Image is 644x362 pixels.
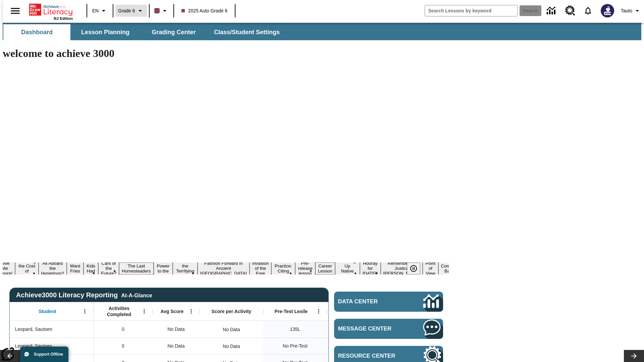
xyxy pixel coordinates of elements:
[601,4,614,17] img: Avatar
[15,343,52,350] span: Leopard, Sautoes
[543,2,561,20] a: Data Center
[407,262,427,275] div: Pause
[381,260,423,277] button: Slide 17 Remembering Justice O'Connor
[164,322,188,336] span: No Data
[334,319,443,339] a: Message Center
[152,5,171,17] button: Class color is dark brown. Change class color
[39,308,56,314] span: Student
[139,306,149,316] button: Open Menu
[338,353,403,359] span: Resource Center
[160,308,183,314] span: Avg Score
[15,257,38,280] button: Slide 2 Covering the Cost of College
[21,28,53,36] span: Dashboard
[621,7,632,14] span: Tauto
[283,343,308,350] span: No Pre-Test, Leopard, Sautoes
[98,260,119,277] button: Slide 6 Cars of the Future?
[81,28,129,36] span: Lesson Planning
[3,23,641,40] div: SubNavbar
[360,260,381,277] button: Slide 16 Hooray for Constitution Day!
[89,5,111,17] button: Language: EN, Select a language
[425,5,518,16] input: search field
[271,257,295,280] button: Slide 12 Mixed Practice: Citing Evidence
[186,306,196,316] button: Open Menu
[15,326,52,333] span: Leopard, Sautoen
[275,308,308,314] span: Pre-Test Lexile
[92,7,99,14] span: EN
[20,347,68,362] button: Support Offline
[122,343,124,350] span: 0
[34,352,63,357] span: Support Offline
[335,257,360,280] button: Slide 15 Cooking Up Native Traditions
[72,24,139,40] button: Lesson Planning
[119,262,154,275] button: Slide 7 The Last Homesteaders
[152,28,196,36] span: Grading Center
[618,5,644,17] button: Profile/Settings
[29,2,73,20] div: Home
[198,260,250,277] button: Slide 10 Fashion Forward in Ancient Rome
[219,323,243,336] div: No Data, Leopard, Sautoen
[579,2,597,19] a: Notifications
[561,2,579,20] a: Resource Center, Will open in new tab
[295,260,315,277] button: Slide 13 Pre-release lesson
[122,326,124,333] span: 0
[121,291,152,299] div: At-A-Glance
[181,7,228,14] span: 2025 Auto Grade 6
[140,24,207,40] button: Grading Center
[314,306,324,316] button: Open Menu
[39,260,67,277] button: Slide 3 All Aboard the Hyperloop?
[173,257,198,280] button: Slide 9 Attack of the Terrifying Tomatoes
[3,24,286,40] div: SubNavbar
[115,5,147,17] button: Grade: Grade 6, Select a grade
[153,321,200,338] div: No Data, Leopard, Sautoen
[338,298,401,305] span: Data Center
[290,326,300,333] span: 135 Lexile, Leopard, Sautoen
[3,47,449,60] h1: welcome to achieve 3000
[29,3,73,16] a: Home
[3,24,70,40] button: Dashboard
[212,308,252,314] span: Score per Activity
[97,305,141,317] span: Activities Completed
[94,338,153,354] div: 0, Leopard, Sautoes
[423,260,438,277] button: Slide 18 Point of View
[164,339,188,353] span: No Data
[54,16,73,20] span: NJ Edition
[334,292,443,312] a: Data Center
[80,306,90,316] button: Open Menu
[315,262,335,275] button: Slide 14 Career Lesson
[219,340,243,353] div: No Data, Leopard, Sautoes
[16,291,152,299] span: Achieve3000 Literacy Reporting
[67,252,84,285] button: Slide 4 Do You Want Fries With That?
[94,321,153,338] div: 0, Leopard, Sautoen
[118,7,135,14] span: Grade 6
[624,350,644,362] button: Lesson carousel, Next
[154,257,173,280] button: Slide 8 Solar Power to the People
[597,2,618,19] button: Select a new avatar
[5,1,25,21] button: Open side menu
[153,338,200,354] div: No Data, Leopard, Sautoes
[250,255,272,282] button: Slide 11 The Invasion of the Free CD
[214,28,280,36] span: Class/Student Settings
[338,325,403,332] span: Message Center
[84,252,98,285] button: Slide 5 Dirty Jobs Kids Had To Do
[407,262,420,275] button: Pause
[209,24,285,40] button: Class/Student Settings
[438,257,471,280] button: Slide 19 The Constitution's Balancing Act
